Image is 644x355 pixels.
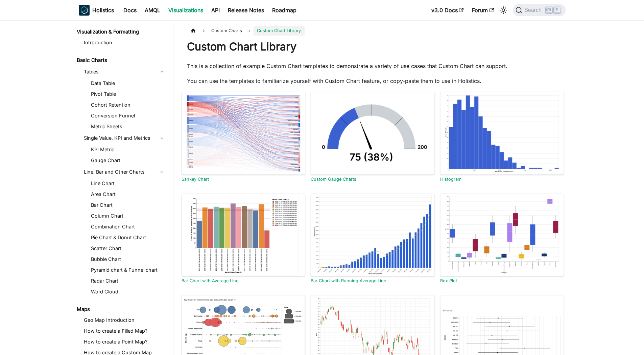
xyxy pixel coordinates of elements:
a: Box PlotBox Plot [440,194,564,284]
a: Bar Chart with Running Average Line [311,278,386,283]
p: You can use the templates to familiarize yourself with Custom Chart feature, or copy-paste them t... [187,77,559,85]
a: How to create a Filled Map? [82,326,167,336]
a: Custom Gauge Charts [311,177,356,182]
a: Maps [75,305,167,314]
p: This is a collection of example Custom Chart templates to demonstrate a variety of use cases that... [187,62,559,70]
a: Metric Sheets [89,122,167,131]
a: Bar Chart [89,200,167,210]
a: Pivot Table [89,89,167,99]
a: Docs [119,5,141,16]
a: AMQL [141,5,164,16]
a: Column Chart [89,211,167,221]
a: Custom Gauge ChartsCustom Gauge Charts [311,92,435,182]
a: HolisticsHolistics [79,5,114,16]
a: Bar Chart with Average LineBar Chart with Average Line [182,194,306,284]
a: KPI Metric [89,145,167,154]
a: Box Plot [440,278,457,283]
a: Line, Bar and Other Charts [82,167,167,177]
a: Conversion Funnel [89,111,167,120]
a: Bubble Chart [89,254,167,264]
a: Basic Charts [75,56,167,65]
a: HistogramHistogram [440,92,564,182]
img: Holistics [79,5,90,16]
a: Bar Chart with Average Line [182,278,238,283]
a: Geo Map Introduction [82,315,167,325]
a: Area Chart [89,190,167,199]
a: How to create a Point Map? [82,337,167,347]
b: Holistics [92,6,114,14]
a: Pyramid chart & Funnel chart [89,265,167,275]
a: Roadmap [268,5,301,16]
a: Combination Chart [89,222,167,231]
a: Data Table [89,79,167,88]
a: Histogram [440,177,461,182]
a: Gauge Chart [89,156,167,165]
a: API [207,5,224,16]
a: Scatter Chart [89,244,167,253]
nav: Docs sidebar [72,20,173,355]
a: Visualization & Formatting [75,27,167,37]
a: Introduction [82,38,167,47]
a: Sankey ChartSankey Chart [182,92,306,182]
nav: Breadcrumbs [187,26,559,36]
a: Home page [187,26,200,36]
a: Sankey Chart [182,177,209,182]
a: Single Value, KPI and Metrics [82,133,167,143]
a: Release Notes [224,5,268,16]
h1: Custom Chart Library [187,40,559,53]
a: v3.0 Docs [427,5,468,16]
a: Visualizations [164,5,207,16]
a: Word Cloud [89,287,167,296]
a: Line Chart [89,179,167,188]
kbd: K [554,7,560,13]
button: Switch between dark and light mode (currently light mode) [498,5,509,16]
span: Custom Chart Library [254,26,304,36]
a: Pie Chart & Donut Chart [89,233,167,242]
a: Forum [468,5,498,16]
span: Search [522,7,546,13]
button: Search (Ctrl+K) [513,4,565,16]
a: Tables [82,66,167,77]
a: Radar Chart [89,276,167,286]
span: Custom Charts [208,26,245,36]
a: Cohort Retention [89,100,167,110]
a: Bar Chart with Running Average LineBar Chart with Running Average Line [311,194,435,284]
